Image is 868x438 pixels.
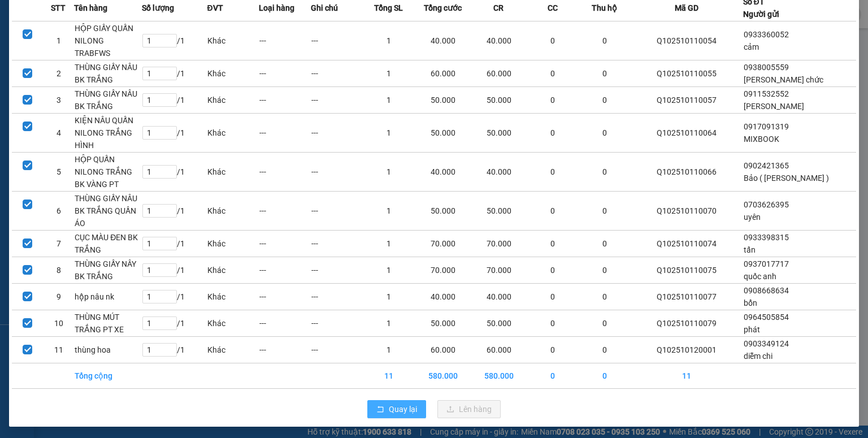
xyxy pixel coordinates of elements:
[744,259,789,268] span: 0937017717
[311,21,363,60] td: ---
[579,337,631,363] td: 0
[579,87,631,114] td: 0
[527,257,579,284] td: 0
[527,87,579,114] td: 0
[415,257,471,284] td: 70.000
[142,60,207,87] td: / 1
[631,363,743,389] td: 11
[527,21,579,60] td: 0
[51,2,66,14] span: STT
[415,231,471,257] td: 70.000
[74,153,141,192] td: HỘP QUẤN NILONG TRẮNG BK VÀNG PT
[744,286,789,295] span: 0908668634
[471,21,527,60] td: 40.000
[744,272,776,281] span: quốc anh
[207,310,259,337] td: Khác
[43,60,74,87] td: 2
[74,192,141,231] td: THÙNG GIẤY NÂU BK TRẮNG QUẦN ÁO
[311,153,363,192] td: ---
[744,122,789,131] span: 0917091319
[311,60,363,87] td: ---
[527,310,579,337] td: 0
[631,337,743,363] td: Q102510120001
[74,21,141,60] td: HỘP GIẤY QUẤN NILONG TRABFWS
[579,114,631,153] td: 0
[207,337,259,363] td: Khác
[43,153,74,192] td: 5
[675,2,698,14] span: Mã GD
[744,42,759,51] span: cảm
[43,192,74,231] td: 6
[43,87,74,114] td: 3
[363,87,415,114] td: 1
[207,153,259,192] td: Khác
[579,363,631,389] td: 0
[471,363,527,389] td: 580.000
[142,284,207,310] td: / 1
[367,400,426,418] button: rollbackQuay lại
[579,60,631,87] td: 0
[363,284,415,310] td: 1
[74,231,141,257] td: CỤC MÀU ĐEN BK TRẮNG
[374,2,403,14] span: Tổng SL
[579,257,631,284] td: 0
[493,2,504,14] span: CR
[43,257,74,284] td: 8
[363,192,415,231] td: 1
[43,114,74,153] td: 4
[363,363,415,389] td: 11
[415,114,471,153] td: 50.000
[207,114,259,153] td: Khác
[471,231,527,257] td: 70.000
[471,257,527,284] td: 70.000
[311,257,363,284] td: ---
[579,231,631,257] td: 0
[744,174,829,183] span: Bảo ( [PERSON_NAME] )
[259,337,311,363] td: ---
[311,231,363,257] td: ---
[43,231,74,257] td: 7
[631,192,743,231] td: Q102510110070
[527,60,579,87] td: 0
[259,87,311,114] td: ---
[592,2,617,14] span: Thu hộ
[74,284,141,310] td: hộp nâu nk
[363,310,415,337] td: 1
[363,21,415,60] td: 1
[43,337,74,363] td: 11
[527,284,579,310] td: 0
[579,153,631,192] td: 0
[311,192,363,231] td: ---
[527,114,579,153] td: 0
[363,114,415,153] td: 1
[631,284,743,310] td: Q102510110077
[744,30,789,39] span: 0933360052
[43,21,74,60] td: 1
[744,161,789,170] span: 0902421365
[415,87,471,114] td: 50.000
[74,337,141,363] td: thùng hoa
[631,87,743,114] td: Q102510110057
[142,2,174,14] span: Số lượng
[415,363,471,389] td: 580.000
[259,310,311,337] td: ---
[744,102,804,111] span: [PERSON_NAME]
[74,87,141,114] td: THÙNG GIẤY NÂU BK TRẮNG
[311,2,338,14] span: Ghi chú
[142,114,207,153] td: / 1
[744,298,757,307] span: bổn
[74,60,141,87] td: THÙNG GIẤY NÂU BK TRẮNG
[471,114,527,153] td: 50.000
[259,284,311,310] td: ---
[376,405,384,414] span: rollback
[744,75,823,84] span: [PERSON_NAME] chức
[259,21,311,60] td: ---
[259,192,311,231] td: ---
[744,200,789,209] span: 0703626395
[207,231,259,257] td: Khác
[415,192,471,231] td: 50.000
[744,352,772,361] span: diễm chi
[207,2,223,14] span: ĐVT
[363,257,415,284] td: 1
[527,153,579,192] td: 0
